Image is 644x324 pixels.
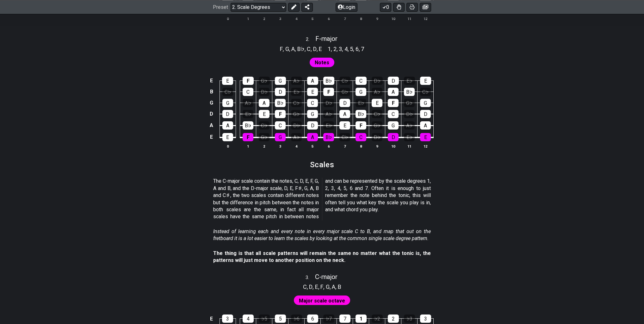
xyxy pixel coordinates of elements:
[243,314,254,323] div: 4
[299,296,345,305] span: First enable full edit mode to edit
[289,45,292,53] span: ,
[420,133,431,141] div: E
[305,45,307,53] span: ,
[330,283,332,291] span: ,
[388,77,399,85] div: D
[208,120,215,131] td: A
[277,43,325,54] section: Scale pitch classes
[323,77,334,85] div: B♭
[339,133,350,141] div: C♭
[339,110,350,118] div: A
[385,15,401,22] th: 10
[388,88,399,96] div: A
[356,314,367,323] div: 1
[313,283,315,291] span: ,
[306,36,315,43] span: 2 .
[348,45,350,53] span: ,
[369,143,385,149] th: 9
[291,77,302,85] div: A♭
[372,99,382,107] div: E
[243,110,253,118] div: E♭
[243,77,254,85] div: F
[208,75,215,86] td: E
[325,43,367,54] section: Scale pitch classes
[339,99,350,107] div: D
[256,143,272,149] th: 2
[406,3,418,11] button: Print
[288,143,305,149] th: 4
[335,283,338,291] span: ,
[388,99,399,107] div: F
[309,283,313,291] span: D
[372,110,382,118] div: C♭
[369,15,385,22] th: 9
[338,283,341,291] span: B
[259,99,269,107] div: A
[418,15,434,22] th: 12
[337,15,353,22] th: 7
[208,86,215,97] td: B
[307,314,318,323] div: 6
[321,15,337,22] th: 6
[259,88,269,96] div: D♭
[326,283,330,291] span: G
[285,45,289,53] span: G
[220,143,236,149] th: 0
[307,88,318,96] div: E
[291,45,295,53] span: A
[291,99,302,107] div: C♭
[283,45,285,53] span: ,
[306,274,315,281] span: 3 .
[339,88,350,96] div: G♭
[331,45,333,53] span: ,
[208,131,215,143] td: E
[259,133,269,141] div: G♭
[339,45,342,53] span: 3
[420,314,431,323] div: 3
[361,45,364,53] span: 7
[332,283,335,291] span: A
[323,121,334,130] div: E♭
[311,45,313,53] span: ,
[337,143,353,149] th: 7
[356,110,366,118] div: B♭
[333,45,337,53] span: 2
[275,121,286,130] div: C
[291,121,302,130] div: D♭
[323,133,334,141] div: B♭
[275,314,286,323] div: 5
[404,133,415,141] div: E♭
[315,283,318,291] span: E
[240,143,256,149] th: 1
[328,45,331,53] span: 1
[372,314,383,323] div: ♭2
[337,45,339,53] span: ,
[323,110,334,118] div: A♭
[404,121,415,130] div: A♭
[323,88,334,96] div: F
[339,314,350,323] div: 7
[315,273,337,281] span: C - major
[301,3,313,11] button: Share Preset
[291,110,302,118] div: G♭
[275,88,286,96] div: D
[222,110,233,118] div: D
[291,133,302,141] div: A♭
[388,314,399,323] div: 2
[323,283,326,291] span: ,
[272,143,288,149] th: 3
[307,99,318,107] div: C
[300,281,344,291] section: Scale pitch classes
[323,99,334,107] div: D♭
[353,15,369,22] th: 8
[240,15,256,22] th: 1
[356,77,367,85] div: C
[303,283,307,291] span: C
[222,121,233,130] div: A
[307,45,311,53] span: C
[272,15,288,22] th: 3
[275,133,286,141] div: G
[220,15,236,22] th: 0
[353,45,356,53] span: ,
[222,314,233,323] div: 3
